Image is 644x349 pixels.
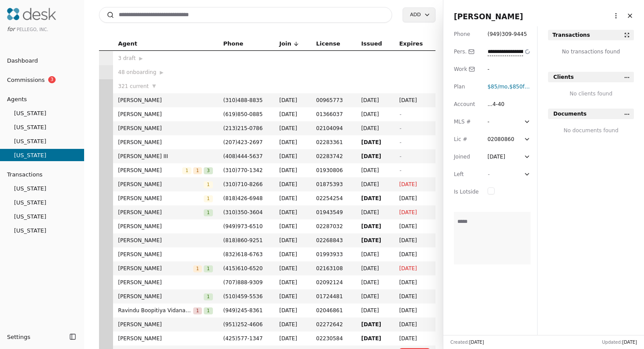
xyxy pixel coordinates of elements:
[454,12,523,21] span: [PERSON_NAME]
[182,167,191,174] span: 1
[316,292,351,301] span: 01724481
[469,340,484,345] span: [DATE]
[399,278,430,287] span: [DATE]
[204,209,212,216] span: 1
[118,292,204,301] span: [PERSON_NAME]
[223,209,263,215] span: ( 310 ) 350 - 3604
[454,170,479,179] div: Left
[280,152,306,161] span: [DATE]
[316,39,340,49] span: License
[223,321,263,328] span: ( 951 ) 252 - 4606
[316,138,351,147] span: 02283361
[454,30,479,39] div: Phone
[454,117,479,126] div: MLS #
[223,237,263,243] span: ( 818 ) 860 - 9251
[118,39,138,49] span: Agent
[399,320,430,329] span: [DATE]
[223,39,244,49] span: Phone
[204,306,212,315] button: 1
[488,65,503,74] div: -
[399,167,401,173] span: -
[118,334,213,343] span: [PERSON_NAME]
[622,340,637,345] span: [DATE]
[204,264,212,273] button: 1
[553,109,587,118] span: Documents
[548,47,634,61] div: No transactions found
[118,96,213,105] span: [PERSON_NAME]
[316,236,351,245] span: 02268843
[316,152,351,161] span: 02283742
[399,334,430,343] span: [DATE]
[118,180,204,189] span: [PERSON_NAME]
[399,180,430,189] span: [DATE]
[204,292,212,301] button: 1
[361,250,389,259] span: [DATE]
[193,166,202,175] button: 1
[454,65,479,74] div: Work
[118,250,213,259] span: [PERSON_NAME]
[193,167,202,174] span: 1
[399,111,401,117] span: -
[223,195,263,201] span: ( 818 ) 426 - 6948
[361,124,389,133] span: [DATE]
[193,264,202,273] button: 1
[280,180,306,189] span: [DATE]
[118,222,213,231] span: [PERSON_NAME]
[223,223,263,229] span: ( 949 ) 973 - 6510
[280,222,306,231] span: [DATE]
[399,125,401,131] span: -
[118,194,204,203] span: [PERSON_NAME]
[488,135,514,144] div: 02080860
[361,306,389,315] span: [DATE]
[361,292,389,301] span: [DATE]
[7,26,15,32] span: for
[488,31,527,37] span: ( 949 ) 309 - 9445
[118,54,213,63] div: 3 draft
[280,110,306,119] span: [DATE]
[280,39,291,49] span: Join
[118,152,213,161] span: [PERSON_NAME] III
[488,171,489,177] span: -
[361,278,389,287] span: [DATE]
[204,167,212,174] span: 3
[280,138,306,147] span: [DATE]
[399,306,430,315] span: [DATE]
[361,264,389,273] span: [DATE]
[280,306,306,315] span: [DATE]
[399,292,430,301] span: [DATE]
[139,55,143,63] span: ▶
[361,236,389,245] span: [DATE]
[193,265,202,272] span: 1
[361,180,389,189] span: [DATE]
[361,166,389,175] span: [DATE]
[223,97,263,103] span: ( 310 ) 488 - 8835
[548,126,634,135] div: No documents found
[204,195,212,202] span: 1
[552,31,590,39] div: Transactions
[488,152,506,161] div: [DATE]
[454,152,479,161] div: Joined
[48,76,56,83] span: 3
[399,236,430,245] span: [DATE]
[361,110,389,119] span: [DATE]
[316,320,351,329] span: 02272642
[118,208,204,217] span: [PERSON_NAME]
[399,96,430,105] span: [DATE]
[118,306,193,315] span: Ravindu Boopitiya Vidanagamage
[316,180,351,189] span: 01875393
[361,138,389,147] span: [DATE]
[316,306,351,315] span: 02046861
[316,124,351,133] span: 02104094
[280,264,306,273] span: [DATE]
[223,335,263,342] span: ( 425 ) 577 - 1347
[316,264,351,273] span: 02163108
[510,84,531,90] span: $850 fee
[399,250,430,259] span: [DATE]
[454,82,479,91] div: Plan
[316,208,351,217] span: 01943549
[316,96,351,105] span: 00965773
[316,334,351,343] span: 02230584
[7,8,56,20] img: Desk
[204,194,212,203] button: 1
[193,306,202,315] button: 1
